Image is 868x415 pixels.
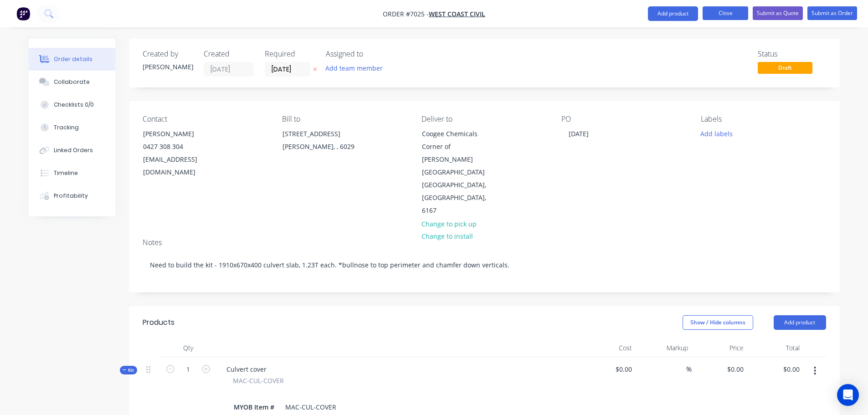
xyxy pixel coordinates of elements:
div: MYOB Item # [230,400,278,414]
div: Checklists 0/0 [54,101,94,109]
span: Order #7025 - [383,10,429,18]
div: Tracking [54,123,79,132]
a: West Coast Civil [429,10,485,18]
div: 0427 308 304 [143,140,219,153]
div: Qty [161,339,216,357]
button: Order details [29,48,115,71]
img: Factory [16,7,30,20]
div: Order details [54,55,92,63]
div: Contact [143,115,267,123]
div: Notes [143,238,826,247]
div: [PERSON_NAME]0427 308 304[EMAIL_ADDRESS][DOMAIN_NAME] [135,127,226,179]
button: Submit as Order [807,6,857,20]
button: Collaborate [29,71,115,93]
div: Created [204,50,254,58]
div: Kit [120,366,137,374]
div: Coogee Chemicals Corner of [PERSON_NAME][GEOGRAPHIC_DATA] [422,128,498,179]
div: Markup [636,339,692,357]
button: Add labels [696,127,738,139]
button: Add team member [326,62,388,74]
div: [PERSON_NAME] [143,128,219,140]
div: Need to build the kit - 1910x670x400 culvert slab, 1.23T each. *bullnose to top perimeter and cha... [143,251,826,279]
div: Open Intercom Messenger [837,384,859,406]
div: [STREET_ADDRESS][PERSON_NAME], , 6029 [275,127,366,156]
button: Submit as Quote [753,6,803,20]
div: [PERSON_NAME], , 6029 [282,140,358,153]
button: Add team member [320,62,387,74]
button: Tracking [29,116,115,139]
div: Coogee Chemicals Corner of [PERSON_NAME][GEOGRAPHIC_DATA][GEOGRAPHIC_DATA], [GEOGRAPHIC_DATA], 6167 [414,127,505,217]
span: Draft [758,62,812,73]
button: Linked Orders [29,139,115,162]
div: Profitability [54,192,88,200]
button: Timeline [29,162,115,184]
div: [PERSON_NAME] [143,62,193,72]
div: [GEOGRAPHIC_DATA], [GEOGRAPHIC_DATA], 6167 [422,179,498,217]
div: Required [265,50,315,58]
div: Total [747,339,803,357]
div: Products [143,317,175,328]
div: Assigned to [326,50,417,58]
div: Timeline [54,169,78,177]
div: Cost [580,339,636,357]
div: Labels [701,115,826,123]
span: MAC-CUL-COVER [233,376,284,385]
span: $0.00 [584,364,632,374]
span: % [686,364,692,374]
div: PO [561,115,686,123]
button: Change to pick up [416,217,481,230]
button: Change to install [416,230,478,242]
button: Add product [774,315,826,330]
span: Kit [123,367,134,374]
div: [DATE] [561,127,596,140]
button: Close [703,6,748,20]
button: Profitability [29,184,115,207]
div: [EMAIL_ADDRESS][DOMAIN_NAME] [143,153,219,179]
div: [STREET_ADDRESS] [282,128,358,140]
div: Linked Orders [54,146,93,154]
div: Collaborate [54,78,90,86]
div: Price [692,339,748,357]
div: Status [758,50,826,58]
button: Checklists 0/0 [29,93,115,116]
button: Add product [648,6,698,21]
div: Culvert cover [219,363,274,376]
div: MAC-CUL-COVER [282,400,340,414]
div: Bill to [282,115,407,123]
button: Show / Hide columns [683,315,753,330]
div: Deliver to [421,115,546,123]
div: Created by [143,50,193,58]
